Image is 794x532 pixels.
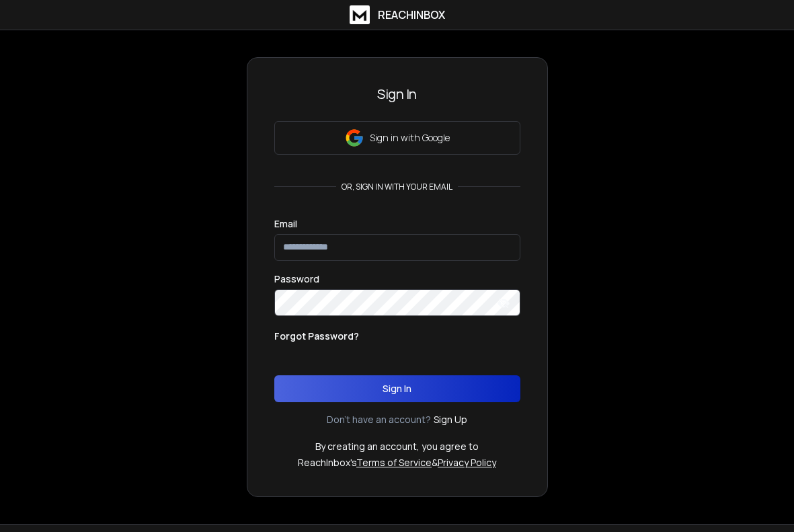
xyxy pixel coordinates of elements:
[370,131,450,145] p: Sign in with Google
[274,330,359,343] p: Forgot Password?
[274,375,520,402] button: Sign In
[438,456,496,469] a: Privacy Policy
[336,182,458,192] p: or, sign in with your email
[350,5,370,24] img: logo
[274,85,520,104] h3: Sign In
[350,5,445,24] a: ReachInbox
[274,121,520,155] button: Sign in with Google
[274,219,297,229] label: Email
[274,274,319,284] label: Password
[356,456,432,469] a: Terms of Service
[378,7,445,23] h1: ReachInbox
[434,413,467,426] a: Sign Up
[315,440,479,453] p: By creating an account, you agree to
[327,413,431,426] p: Don't have an account?
[298,456,496,469] p: ReachInbox's &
